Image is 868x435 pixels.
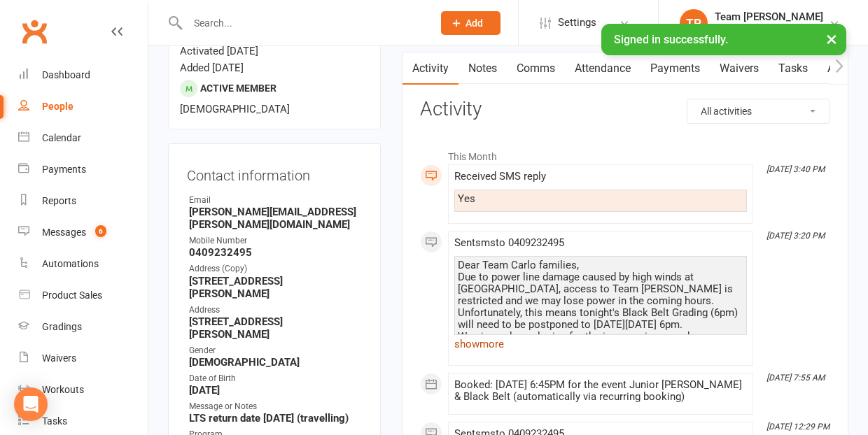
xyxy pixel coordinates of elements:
[507,52,565,85] a: Comms
[18,374,148,406] a: Workouts
[454,379,747,403] div: Booked: [DATE] 6:45PM for the event Junior [PERSON_NAME] & Black Belt (automatically via recurrin...
[189,384,362,397] strong: [DATE]
[189,262,362,276] div: Address (Copy)
[454,236,564,249] span: Sent sms to 0409232495
[441,11,500,35] button: Add
[18,311,148,343] a: Gradings
[454,171,747,183] div: Received SMS reply
[710,52,769,85] a: Waivers
[420,142,830,164] li: This Month
[766,373,825,383] i: [DATE] 7:55 AM
[454,334,747,354] a: show more
[14,387,48,421] div: Open Intercom Messenger
[200,83,276,94] span: Active member
[42,227,86,238] div: Messages
[565,52,640,85] a: Attendance
[189,194,362,207] div: Email
[189,315,362,341] strong: [STREET_ADDRESS][PERSON_NAME]
[465,17,483,29] span: Add
[42,195,76,206] div: Reports
[18,185,148,217] a: Reports
[42,352,76,364] div: Waivers
[420,99,830,120] h3: Activity
[640,52,710,85] a: Payments
[42,164,86,175] div: Payments
[42,258,99,269] div: Automations
[558,7,596,38] span: Settings
[458,259,743,402] div: Dear Team Carlo families, Due to power line damage caused by high winds at [GEOGRAPHIC_DATA], acc...
[766,164,825,174] i: [DATE] 3:40 PM
[189,304,362,317] div: Address
[715,10,823,23] div: Team [PERSON_NAME]
[18,343,148,374] a: Waivers
[402,52,458,85] a: Activity
[18,248,148,280] a: Automations
[42,415,67,427] div: Tasks
[18,59,148,91] a: Dashboard
[42,321,82,332] div: Gradings
[42,69,90,80] div: Dashboard
[180,62,244,74] time: Added [DATE]
[42,132,81,143] div: Calendar
[189,246,362,259] strong: 0409232495
[766,231,825,241] i: [DATE] 3:20 PM
[18,217,148,248] a: Messages 6
[18,280,148,311] a: Product Sales
[189,344,362,357] div: Gender
[458,52,507,85] a: Notes
[42,101,73,112] div: People
[819,24,844,54] button: ×
[614,33,728,46] span: Signed in successfully.
[187,162,362,183] h3: Contact information
[42,290,102,301] div: Product Sales
[42,384,84,395] div: Workouts
[183,13,423,33] input: Search...
[766,422,829,432] i: [DATE] 12:29 PM
[18,91,148,122] a: People
[18,122,148,154] a: Calendar
[180,103,290,115] span: [DEMOGRAPHIC_DATA]
[458,193,743,205] div: Yes
[715,23,823,36] div: Team [PERSON_NAME]
[189,400,362,413] div: Message or Notes
[189,372,362,385] div: Date of Birth
[189,234,362,248] div: Mobile Number
[18,154,148,185] a: Payments
[189,275,362,300] strong: [STREET_ADDRESS][PERSON_NAME]
[189,206,362,231] strong: [PERSON_NAME][EMAIL_ADDRESS][PERSON_NAME][DOMAIN_NAME]
[95,225,106,237] span: 6
[680,9,708,37] div: TP
[17,14,52,49] a: Clubworx
[769,52,818,85] a: Tasks
[189,412,362,425] strong: LTS return date [DATE] (travelling)
[189,356,362,369] strong: [DEMOGRAPHIC_DATA]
